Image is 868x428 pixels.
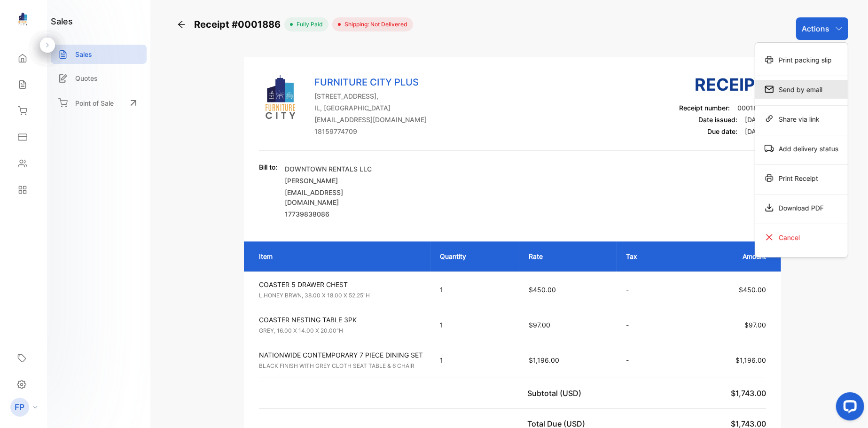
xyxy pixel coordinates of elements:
p: FP [15,401,25,413]
button: Actions [796,17,848,40]
span: Due date: [707,127,737,135]
p: BLACK FINISH WITH GREY CLOTH SEAT TABLE & 6 CHAIR [259,362,423,370]
p: Item [259,251,421,261]
div: Cancel [755,228,848,247]
h3: Receipt [679,72,766,97]
span: 0001886 [737,104,766,112]
p: - [626,320,667,330]
p: [STREET_ADDRESS], [314,91,427,101]
p: 1 [440,355,510,365]
p: Actions [802,23,829,34]
p: Quantity [440,251,510,261]
span: $1,196.00 [529,356,559,364]
p: [PERSON_NAME] [285,176,393,186]
span: Shipping: Not Delivered [341,20,407,29]
p: Subtotal (USD) [528,388,586,399]
iframe: LiveChat chat widget [829,389,868,428]
p: Bill to: [259,162,277,172]
p: COASTER 5 DRAWER CHEST [259,280,423,289]
div: Add delivery status [755,139,848,158]
p: Rate [529,251,607,261]
p: - [626,355,667,365]
span: $450.00 [739,286,766,294]
p: [EMAIL_ADDRESS][DOMAIN_NAME] [285,187,393,207]
span: $97.00 [529,321,550,329]
div: Send by email [755,80,848,99]
p: - [626,285,667,295]
p: FURNITURE CITY PLUS [314,75,427,89]
p: IL, [GEOGRAPHIC_DATA] [314,103,427,113]
span: fully paid [293,20,323,29]
div: Print Receipt [755,169,848,187]
span: $1,196.00 [735,356,766,364]
p: Sales [75,49,92,59]
span: [DATE] [745,127,766,135]
div: Download PDF [755,198,848,217]
p: Point of Sale [75,98,114,108]
span: $450.00 [529,286,556,294]
div: Share via link [755,109,848,128]
p: 17739838086 [285,209,393,219]
span: Receipt #0001886 [194,17,284,31]
span: $97.00 [744,321,766,329]
p: GREY, 16.00 X 14.00 X 20.00"H [259,327,423,335]
span: $1,743.00 [731,389,766,398]
span: Date issued: [698,116,737,124]
a: Point of Sale [51,93,147,113]
p: DOWNTOWN RENTALS LLC [285,164,393,174]
a: Sales [51,45,147,64]
p: NATIONWIDE CONTEMPORARY 7 PIECE DINING SET [259,350,423,360]
p: 1 [440,285,510,295]
p: COASTER NESTING TABLE 3PK [259,315,423,325]
span: [DATE] [745,116,766,124]
p: [EMAIL_ADDRESS][DOMAIN_NAME] [314,115,427,125]
p: Quotes [75,73,98,83]
div: Print packing slip [755,50,848,69]
img: logo [16,12,31,26]
a: Quotes [51,69,147,88]
p: 18159774709 [314,126,427,136]
p: Tax [626,251,667,261]
img: Company Logo [259,75,306,122]
span: Receipt number: [679,104,730,112]
p: 1 [440,320,510,330]
p: L.HONEY BRWN, 38.00 X 18.00 X 52.25"H [259,291,423,300]
p: Amount [686,251,766,261]
h1: sales [51,15,73,28]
